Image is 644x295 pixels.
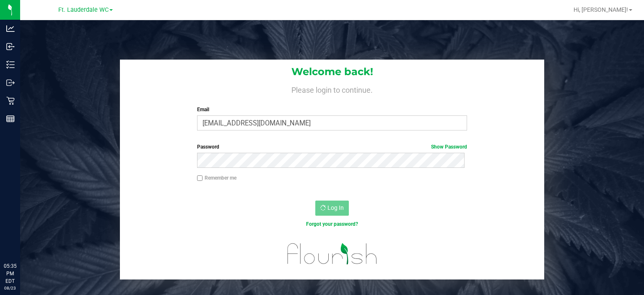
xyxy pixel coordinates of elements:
inline-svg: Outbound [6,78,15,87]
a: Show Password [431,144,467,150]
img: flourish_logo.svg [279,237,385,271]
h1: Welcome back! [120,66,544,77]
input: Remember me [197,175,203,181]
inline-svg: Reports [6,115,15,123]
inline-svg: Inbound [6,42,15,51]
a: Forgot your password? [306,221,358,227]
p: 05:35 PM EDT [4,262,16,285]
span: Ft. Lauderdale WC [58,6,109,13]
h4: Please login to continue. [120,84,544,94]
span: Password [197,144,219,150]
inline-svg: Analytics [6,24,15,33]
inline-svg: Retail [6,97,15,105]
p: 08/23 [4,285,16,291]
button: Log In [315,201,349,216]
label: Email [197,106,467,113]
inline-svg: Inventory [6,60,15,69]
span: Log In [327,204,344,211]
span: Hi, [PERSON_NAME]! [574,6,628,13]
label: Remember me [197,174,236,182]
